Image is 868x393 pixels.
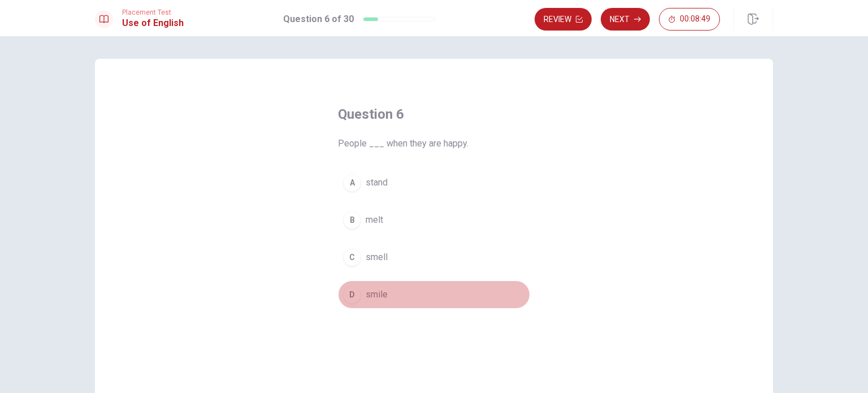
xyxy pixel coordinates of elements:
button: Review [535,8,592,31]
div: D [343,286,361,304]
div: B [343,211,361,229]
button: 00:08:49 [659,8,720,31]
span: smell [366,251,388,264]
button: Bmelt [338,206,530,234]
span: stand [366,176,388,189]
button: Dsmile [338,280,530,309]
button: Csmell [338,243,530,271]
h1: Use of English [122,16,184,30]
div: C [343,248,361,266]
h4: Question 6 [338,105,530,123]
span: smile [366,288,388,301]
span: 00:08:49 [680,15,710,24]
span: People ___ when they are happy. [338,137,530,150]
button: Astand [338,169,530,197]
span: melt [366,213,383,227]
h1: Question 6 of 30 [283,12,354,26]
span: Placement Test [122,8,184,16]
div: A [343,174,361,192]
button: Next [601,8,650,31]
